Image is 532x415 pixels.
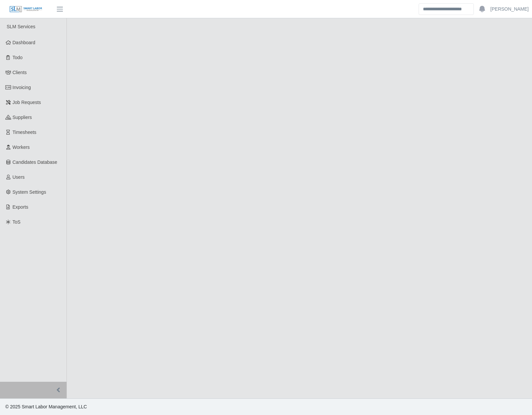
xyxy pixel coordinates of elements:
span: Suppliers [13,115,32,120]
span: SLM Services [7,24,35,29]
span: Todo [13,55,23,60]
span: System Settings [13,189,46,195]
span: Workers [13,145,30,150]
span: Invoicing [13,85,31,90]
span: Users [13,174,25,180]
span: Dashboard [13,40,36,45]
span: © 2025 Smart Labor Management, LLC [5,404,87,409]
a: [PERSON_NAME] [490,6,529,13]
span: Timesheets [13,130,37,135]
img: SLM Logo [9,6,43,13]
span: ToS [13,219,21,225]
span: Candidates Database [13,159,58,165]
span: Clients [13,70,27,75]
span: Exports [13,204,28,210]
input: Search [419,3,474,15]
span: Job Requests [13,100,41,105]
